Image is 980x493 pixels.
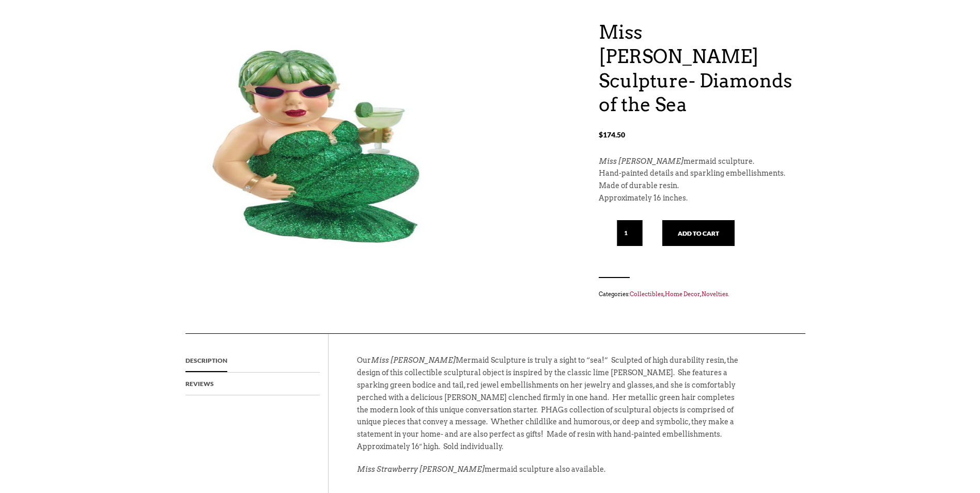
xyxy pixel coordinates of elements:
[630,290,663,298] a: Collectibles
[599,288,795,300] span: Categories: , , .
[702,290,728,298] a: Novelties
[357,464,739,486] p: mermaid sculpture also available.
[599,180,795,192] p: Made of durable resin.
[599,130,603,139] span: $
[599,192,795,205] p: Approximately 16 inches.
[599,157,683,165] em: Miss [PERSON_NAME]
[185,373,214,395] a: Reviews
[599,130,625,139] bdi: 174.50
[371,356,456,364] em: Miss [PERSON_NAME]
[617,220,643,246] input: Qty
[599,156,795,168] p: mermaid sculpture.
[357,465,485,473] em: Miss Strawberry [PERSON_NAME]
[665,290,700,298] a: Home Decor
[357,355,739,463] p: Our Mermaid Sculpture is truly a sight to “sea!” Sculpted of high durability resin, the design of...
[662,220,735,246] button: Add to cart
[599,167,795,180] p: Hand-painted details and sparkling embellishments.
[185,349,227,372] a: Description
[599,20,795,117] h1: Miss [PERSON_NAME] Sculpture- Diamonds of the Sea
